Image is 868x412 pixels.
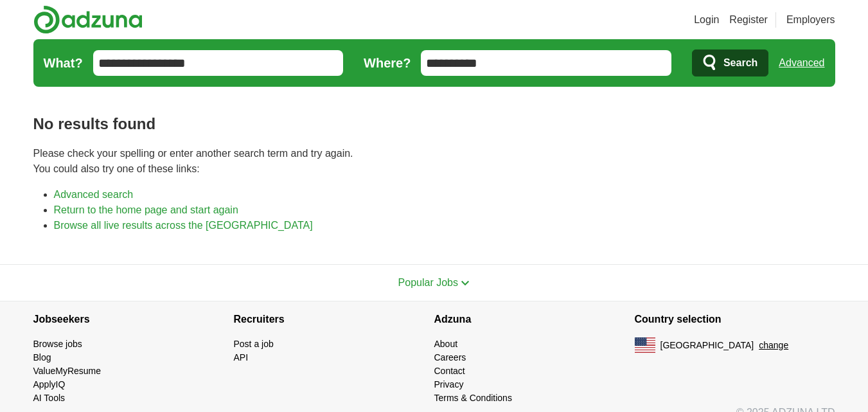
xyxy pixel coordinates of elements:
a: Terms & Conditions [434,393,512,403]
p: Please check your spelling or enter another search term and try again. You could also try one of ... [33,146,835,177]
a: ValueMyResume [33,366,102,376]
h1: No results found [33,112,835,136]
img: Adzuna logo [33,5,143,34]
a: API [234,352,249,363]
label: Where? [364,53,411,73]
h4: Country selection [635,301,835,337]
a: Privacy [434,379,464,390]
a: Register [729,12,768,28]
a: About [434,339,458,349]
a: Browse all live results across the [GEOGRAPHIC_DATA] [54,220,313,231]
a: Careers [434,352,466,363]
a: Post a job [234,339,274,349]
a: Contact [434,366,465,376]
a: Browse jobs [33,339,82,349]
a: Login [694,12,719,28]
button: Search [692,49,768,76]
span: [GEOGRAPHIC_DATA] [660,339,754,352]
img: US flag [635,337,655,353]
a: Advanced [779,50,824,76]
a: AI Tools [33,393,66,403]
label: What? [44,53,83,73]
a: Return to the home page and start again [54,204,238,215]
a: ApplyIQ [33,379,66,390]
a: Employers [786,12,835,28]
img: toggle icon [461,280,470,286]
span: Search [723,50,757,76]
span: Popular Jobs [398,277,458,288]
a: Blog [33,352,51,363]
a: Advanced search [54,189,134,200]
button: change [759,339,788,352]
